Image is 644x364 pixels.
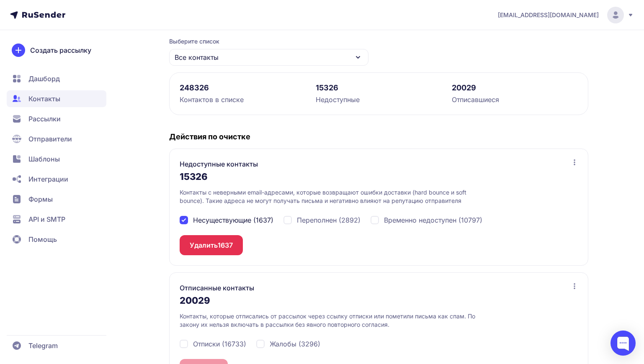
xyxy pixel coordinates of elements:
[175,52,219,62] span: Все контакты
[384,215,482,225] span: Временно недоступен (10797)
[28,234,57,244] span: Помощь
[316,83,442,93] div: 15326
[169,132,588,142] h4: Действия по очистке
[270,339,320,349] span: Жалобы (3296)
[180,283,254,293] h3: Отписанные контакты
[28,174,68,184] span: Интеграции
[452,83,578,93] div: 20029
[180,293,578,312] div: 20029
[297,215,361,225] span: Переполнен (2892)
[180,188,492,205] p: Контакты с неверными email-адресами, которые возвращают ошибки доставки (hard bounce и soft bounc...
[316,95,442,105] div: Недоступные
[28,134,72,144] span: Отправители
[180,169,578,188] div: 15326
[180,95,306,105] div: Контактов в списке
[28,214,65,224] span: API и SMTP
[498,11,599,19] span: [EMAIL_ADDRESS][DOMAIN_NAME]
[452,95,578,105] div: Отписавшиеся
[180,235,243,255] button: Удалить1637
[7,337,106,354] a: Telegram
[28,74,60,84] span: Дашборд
[218,240,233,250] span: 1637
[28,194,53,204] span: Формы
[28,341,58,351] span: Telegram
[193,339,246,349] span: Отписки (16733)
[193,215,273,225] span: Несуществующие (1637)
[28,154,60,164] span: Шаблоны
[180,83,306,93] div: 248326
[28,114,61,124] span: Рассылки
[30,45,91,55] span: Создать рассылку
[180,159,258,169] h3: Недоступные контакты
[28,94,60,104] span: Контакты
[180,312,492,329] p: Контакты, которые отписались от рассылок через ссылку отписки или пометили письма как спам. По за...
[169,37,368,46] span: Выберите список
